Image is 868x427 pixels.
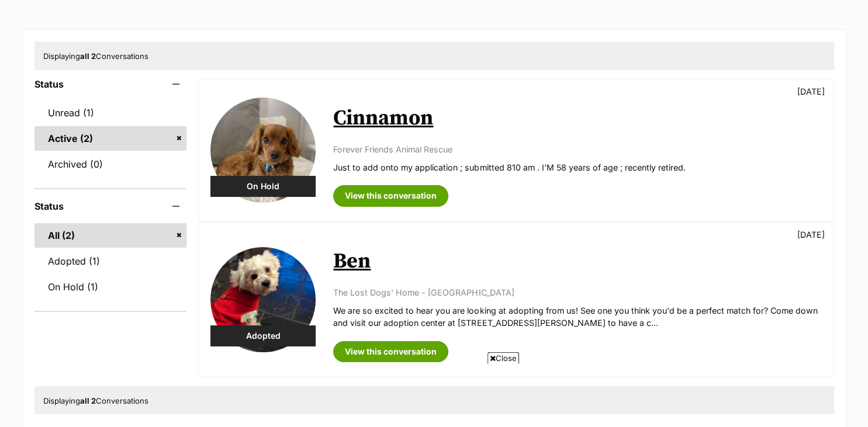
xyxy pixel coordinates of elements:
a: View this conversation [333,185,448,206]
a: Cinnamon [333,105,433,131]
p: Forever Friends Animal Rescue [333,143,821,155]
div: Adopted [210,325,316,346]
span: Displaying Conversations [43,396,148,405]
p: The Lost Dogs' Home - [GEOGRAPHIC_DATA] [333,286,821,298]
p: We are so excited to hear you are looking at adopting from us! See one you think you'd be a perfe... [333,304,821,329]
img: Ben [210,247,316,352]
p: [DATE] [797,228,825,241]
div: On Hold [210,176,316,197]
span: Close [487,352,519,364]
strong: all 2 [80,396,96,405]
img: Cinnamon [210,98,316,203]
span: Displaying Conversations [43,51,148,61]
a: View this conversation [333,341,448,362]
a: On Hold (1) [34,275,187,299]
a: Ben [333,248,371,275]
a: All (2) [34,223,187,248]
a: Archived (0) [34,152,187,176]
strong: all 2 [80,51,96,61]
p: Just to add onto my application ; submitted 810 am . I'M 58 years of age ; recently retired. [333,161,821,173]
header: Status [34,79,187,89]
a: Adopted (1) [34,249,187,273]
p: [DATE] [797,85,825,98]
header: Status [34,201,187,211]
a: Unread (1) [34,100,187,125]
a: Active (2) [34,126,187,151]
iframe: Advertisement [222,369,647,421]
